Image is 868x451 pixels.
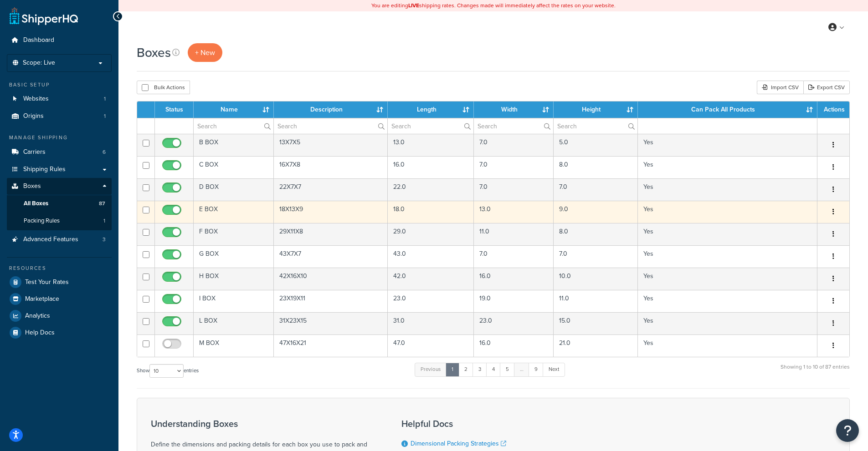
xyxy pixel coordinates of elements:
span: 1 [104,95,106,103]
a: Origins 1 [7,108,112,125]
div: Manage Shipping [7,134,112,142]
span: Marketplace [25,295,59,303]
td: 8.0 [554,223,638,245]
td: 7.0 [554,245,638,268]
td: Yes [638,312,817,334]
input: Search [474,118,553,134]
td: C BOX [194,156,274,178]
a: All Boxes 87 [7,195,112,212]
span: Scope: Live [23,59,55,67]
th: Length : activate to sort column ascending [388,101,474,118]
button: Open Resource Center [836,419,859,442]
li: Test Your Rates [7,274,112,290]
select: Showentries [149,364,184,378]
th: Description : activate to sort column ascending [274,101,388,118]
td: Yes [638,245,817,268]
li: Shipping Rules [7,161,112,178]
a: … [514,363,529,376]
span: 3 [103,236,106,243]
span: Websites [23,95,49,103]
td: 18.0 [388,201,474,223]
td: 21.0 [554,334,638,357]
span: Shipping Rules [23,166,66,173]
td: 47.0 [388,334,474,357]
td: Yes [638,156,817,178]
li: Packing Rules [7,213,112,229]
h3: Helpful Docs [401,419,544,429]
td: 43.0 [388,245,474,268]
th: Width : activate to sort column ascending [474,101,553,118]
span: Test Your Rates [25,279,69,286]
td: 18X13X9 [274,201,388,223]
td: H BOX [194,268,274,290]
div: Resources [7,264,112,272]
td: B BOX [194,134,274,156]
input: Search [388,118,473,134]
td: Yes [638,134,817,156]
span: Analytics [25,312,50,320]
td: 42X16X10 [274,268,388,290]
span: Help Docs [25,329,55,337]
td: 42.0 [388,268,474,290]
td: 29.0 [388,223,474,245]
a: 9 [529,363,544,376]
td: D BOX [194,178,274,201]
td: 29X11X8 [274,223,388,245]
td: 23.0 [474,312,553,334]
td: 31X23X15 [274,312,388,334]
a: Analytics [7,308,112,324]
td: G BOX [194,245,274,268]
a: 2 [458,363,473,376]
td: 7.0 [474,156,553,178]
li: Boxes [7,178,112,230]
li: All Boxes [7,195,112,212]
span: + New [195,47,215,58]
td: F BOX [194,223,274,245]
a: 3 [473,363,487,376]
label: Show entries [137,364,199,378]
span: 1 [104,112,106,120]
a: Previous [415,363,447,376]
td: 19.0 [474,290,553,312]
a: Help Docs [7,324,112,341]
td: E BOX [194,201,274,223]
a: 5 [500,363,515,376]
div: Import CSV [757,81,803,94]
a: Dashboard [7,32,112,49]
td: I BOX [194,290,274,312]
td: Yes [638,201,817,223]
td: 43X7X7 [274,245,388,268]
td: 22X7X7 [274,178,388,201]
a: 1 [446,363,459,376]
span: Dashboard [23,36,54,44]
h3: Understanding Boxes [151,419,379,429]
a: Boxes [7,178,112,195]
td: Yes [638,268,817,290]
h1: Boxes [137,44,171,61]
td: 11.0 [554,290,638,312]
span: 6 [103,148,106,156]
span: 1 [103,217,105,225]
td: 8.0 [554,156,638,178]
td: 16.0 [474,334,553,357]
td: 13X7X5 [274,134,388,156]
button: Bulk Actions [137,81,190,94]
td: Yes [638,290,817,312]
td: 15.0 [554,312,638,334]
a: Carriers 6 [7,144,112,161]
input: Search [194,118,273,134]
td: 7.0 [474,178,553,201]
b: LIVE [408,1,419,10]
th: Status [155,101,194,118]
td: 7.0 [474,134,553,156]
td: 47X16X21 [274,334,388,357]
th: Actions [817,101,849,118]
div: Basic Setup [7,81,112,89]
td: 9.0 [554,201,638,223]
a: 4 [486,363,501,376]
td: 11.0 [474,223,553,245]
th: Can Pack All Products : activate to sort column ascending [638,101,817,118]
td: 23.0 [388,290,474,312]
